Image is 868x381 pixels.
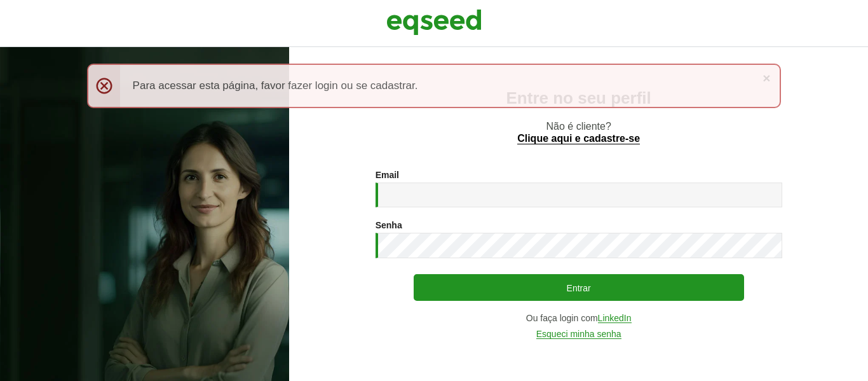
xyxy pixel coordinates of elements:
a: Esqueci minha senha [536,329,621,339]
a: Clique aqui e cadastre-se [517,134,640,144]
p: Não é cliente? [315,120,843,144]
label: Senha [376,221,402,230]
div: Ou faça login com [376,314,782,323]
button: Entrar [414,274,744,301]
div: Para acessar esta página, favor fazer login ou se cadastrar. [87,64,782,108]
img: EqSeed Logo [386,6,482,38]
a: LinkedIn [598,314,632,323]
label: Email [376,170,399,179]
a: × [763,71,770,85]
